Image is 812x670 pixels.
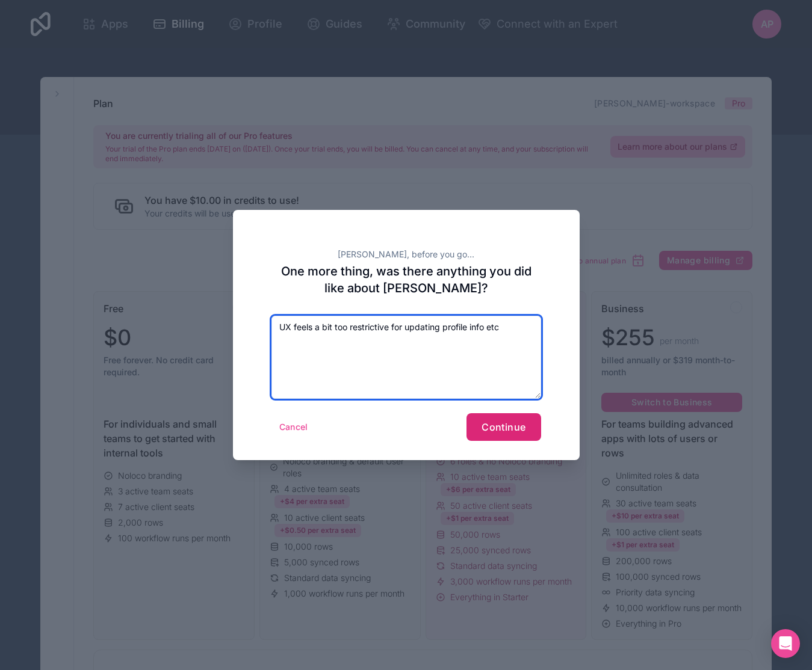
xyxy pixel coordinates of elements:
span: Continue [482,421,525,433]
h2: [PERSON_NAME], before you go... [271,248,541,260]
textarea: UX feels a bit too restrictive for updating profile info etc [271,316,541,399]
div: Open Intercom Messenger [771,629,800,658]
button: Continue [466,413,541,441]
h2: One more thing, was there anything you did like about [PERSON_NAME]? [271,263,541,297]
button: Cancel [271,417,316,437]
